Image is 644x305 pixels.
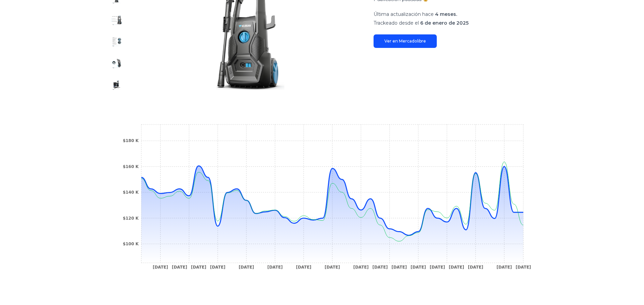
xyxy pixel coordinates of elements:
tspan: [DATE] [496,265,512,270]
tspan: [DATE] [391,265,407,270]
tspan: [DATE] [429,265,445,270]
font: Trackeado desde el [374,20,419,26]
tspan: $160 K [123,164,139,169]
tspan: [DATE] [325,265,340,270]
tspan: [DATE] [152,265,168,270]
font: 4 meses. [435,11,457,17]
tspan: $180 K [123,138,139,143]
tspan: [DATE] [296,265,311,270]
font: Ver en Mercadolibre [384,38,426,44]
img: Hidrolavadora Eléctrica Klugan Hd140 1800w Alta Presión 140 Bar [111,15,122,26]
tspan: [DATE] [410,265,426,270]
tspan: [DATE] [238,265,254,270]
img: Hidrolavadora Eléctrica Klugan Hd140 1800w Alta Presión 140 Bar [111,58,122,69]
tspan: [DATE] [449,265,464,270]
tspan: $140 K [123,190,139,195]
tspan: [DATE] [191,265,206,270]
tspan: [DATE] [353,265,368,270]
tspan: $120 K [123,216,139,221]
img: Hidrolavadora Eléctrica Klugan Hd140 1800w Alta Presión 140 Bar [111,80,122,90]
tspan: [DATE] [210,265,225,270]
tspan: [DATE] [468,265,483,270]
tspan: [DATE] [267,265,283,270]
font: 6 de enero de 2025 [420,20,469,26]
a: Ver en Mercadolibre [374,34,437,48]
tspan: [DATE] [172,265,187,270]
tspan: $100 K [123,242,139,246]
img: Hidrolavadora Eléctrica Klugan Hd140 1800w Alta Presión 140 Bar [111,36,122,47]
tspan: [DATE] [372,265,388,270]
tspan: [DATE] [516,265,531,270]
font: Última actualización hace [374,11,434,17]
